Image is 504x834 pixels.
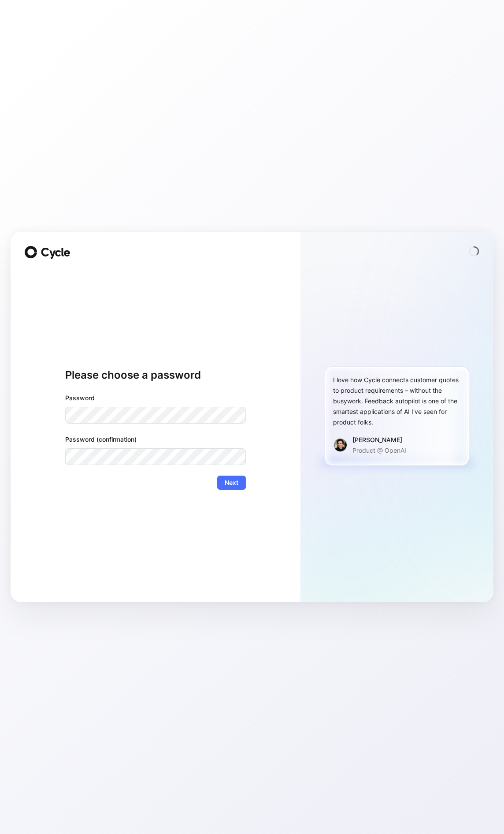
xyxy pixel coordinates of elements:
[352,445,406,456] p: Product @ OpenAI
[65,393,246,403] label: Password
[65,368,246,382] h1: Please choose a password
[225,477,238,488] span: Next
[352,435,406,445] div: [PERSON_NAME]
[217,476,246,490] button: Next
[65,434,246,445] label: Password (confirmation)
[333,375,461,428] div: I love how Cycle connects customer quotes to product requirements – without the busywork. Feedbac...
